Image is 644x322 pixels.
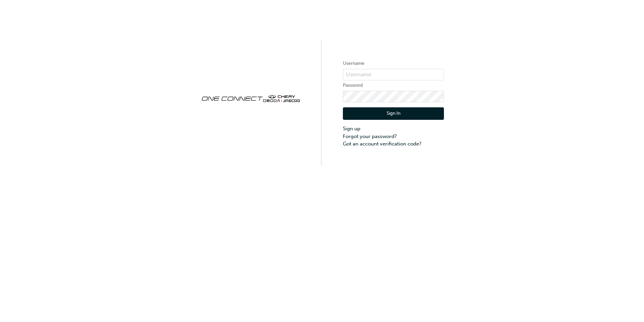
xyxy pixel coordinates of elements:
label: Password [343,81,444,89]
a: Got an account verification code? [343,140,444,148]
a: Sign up [343,125,444,133]
input: Username [343,69,444,80]
a: Forgot your password? [343,133,444,140]
label: Username [343,59,444,68]
button: Sign In [343,107,444,120]
img: oneconnect [200,89,301,107]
